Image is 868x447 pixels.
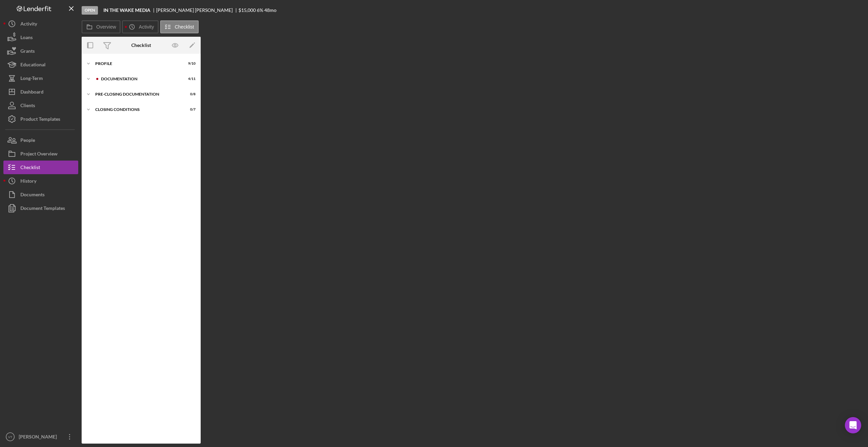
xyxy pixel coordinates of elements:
[20,99,35,114] div: Clients
[3,174,78,188] button: History
[20,188,45,203] div: Documents
[3,71,78,85] button: Long-Term
[20,58,46,73] div: Educational
[17,430,61,445] div: [PERSON_NAME]
[156,7,238,13] div: [PERSON_NAME] [PERSON_NAME]
[238,7,256,13] span: $15,000
[845,417,861,433] div: Open Intercom Messenger
[96,24,116,30] label: Overview
[95,107,179,112] div: Closing Conditions
[183,77,196,81] div: 4 / 11
[139,24,154,30] label: Activity
[101,77,179,81] div: Documentation
[82,20,120,33] button: Overview
[3,161,78,174] button: Checklist
[20,71,43,87] div: Long-Term
[3,99,78,112] button: Clients
[20,147,57,162] div: Project Overview
[103,7,150,13] b: IN THE WAKE MEDIA
[3,188,78,201] button: Documents
[3,201,78,215] button: Document Templates
[175,24,194,30] label: Checklist
[131,43,151,48] div: Checklist
[264,7,277,13] div: 48 mo
[3,430,78,444] button: VT[PERSON_NAME]
[20,133,35,149] div: People
[20,201,65,217] div: Document Templates
[183,107,196,112] div: 0 / 7
[3,133,78,147] button: People
[3,85,78,99] button: Dashboard
[82,6,98,15] div: Open
[95,92,179,96] div: Pre-Closing Documentation
[3,112,78,126] button: Product Templates
[20,174,36,189] div: History
[95,62,179,66] div: Profile
[160,20,199,33] button: Checklist
[20,112,60,128] div: Product Templates
[20,161,40,176] div: Checklist
[3,44,78,58] button: Grants
[3,31,78,44] button: Loans
[257,7,263,13] div: 6 %
[3,58,78,71] button: Educational
[20,85,44,100] div: Dashboard
[20,31,33,46] div: Loans
[3,147,78,161] button: Project Overview
[8,435,12,439] text: VT
[3,17,78,31] button: Activity
[20,44,35,60] div: Grants
[122,20,158,33] button: Activity
[183,62,196,66] div: 9 / 10
[20,17,37,32] div: Activity
[183,92,196,96] div: 0 / 8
